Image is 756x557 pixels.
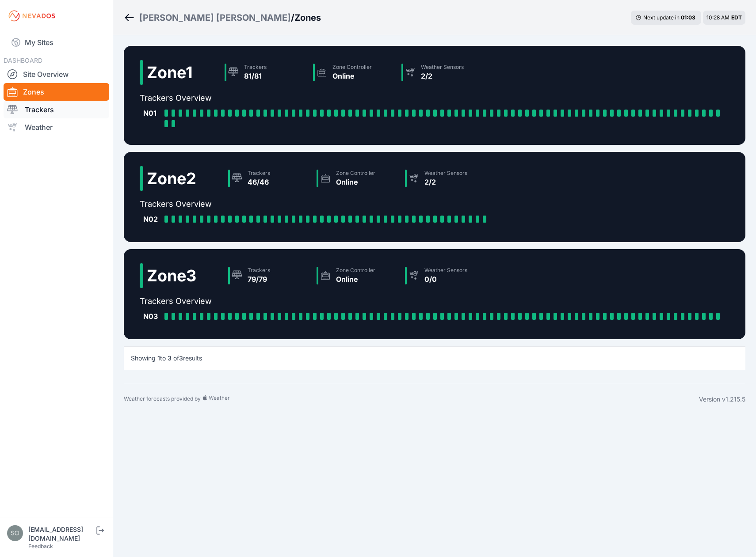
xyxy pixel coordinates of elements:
[131,354,202,363] p: Showing to of results
[4,101,109,118] a: Trackers
[221,60,309,85] a: Trackers81/81
[706,14,729,21] span: 10:28 AM
[398,60,486,85] a: Weather Sensors2/2
[7,9,57,23] img: Nevados
[424,177,467,187] div: 2/2
[424,170,467,177] div: Weather Sensors
[332,64,372,71] div: Zone Controller
[143,108,161,118] div: N01
[424,274,467,284] div: 0/0
[4,83,109,101] a: Zones
[168,354,172,362] span: 3
[4,118,109,136] a: Weather
[143,214,161,224] div: N02
[147,170,196,187] h2: Zone 2
[147,267,196,284] h2: Zone 3
[225,263,313,288] a: Trackers79/79
[28,525,95,543] div: [EMAIL_ADDRESS][DOMAIN_NAME]
[7,525,23,541] img: solarsolutions@nautilussolar.com
[401,263,490,288] a: Weather Sensors0/0
[336,274,375,284] div: Online
[336,267,375,274] div: Zone Controller
[124,6,321,29] nav: Breadcrumb
[140,295,727,307] h2: Trackers Overview
[336,177,375,187] div: Online
[294,11,321,24] h3: Zones
[139,11,291,24] a: [PERSON_NAME] [PERSON_NAME]
[248,177,270,187] div: 46/46
[147,64,193,81] h2: Zone 1
[401,166,490,191] a: Weather Sensors2/2
[4,57,42,64] span: DASHBOARD
[124,395,699,404] div: Weather forecasts provided by
[140,92,729,104] h2: Trackers Overview
[248,274,270,284] div: 79/79
[424,267,467,274] div: Weather Sensors
[699,395,745,404] div: Version v1.215.5
[28,543,53,549] a: Feedback
[225,166,313,191] a: Trackers46/46
[336,170,375,177] div: Zone Controller
[681,14,697,21] div: 01 : 03
[421,71,464,81] div: 2/2
[157,354,160,362] span: 1
[421,64,464,71] div: Weather Sensors
[244,64,267,71] div: Trackers
[731,14,742,21] span: EDT
[248,267,270,274] div: Trackers
[143,311,161,322] div: N03
[140,198,493,210] h2: Trackers Overview
[643,14,680,21] span: Next update in
[179,354,183,362] span: 3
[4,65,109,83] a: Site Overview
[248,170,270,177] div: Trackers
[244,71,267,81] div: 81/81
[291,11,294,24] span: /
[4,32,109,53] a: My Sites
[332,71,372,81] div: Online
